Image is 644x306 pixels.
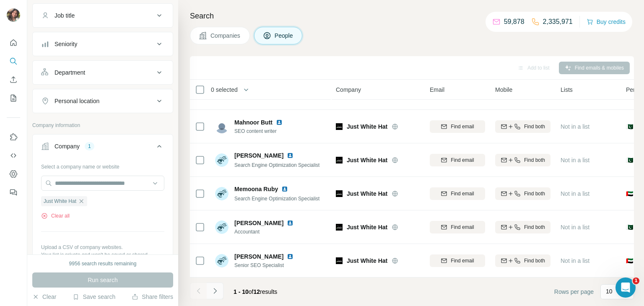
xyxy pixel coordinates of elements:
[495,221,551,233] button: Find both
[451,190,474,197] span: Find email
[215,220,229,234] img: Avatar
[234,196,319,202] span: Search Engine Optimization Specialist
[336,157,343,163] img: Logo of Just White Hat
[524,223,545,231] span: Find both
[561,86,573,94] span: Lists
[495,187,551,200] button: Find both
[430,254,485,267] button: Find email
[7,130,20,145] button: Use Surfe on LinkedIn
[55,97,99,105] div: Personal location
[561,157,589,163] span: Not in a list
[504,17,525,27] p: 59,878
[495,120,551,133] button: Find both
[276,119,283,126] img: LinkedIn logo
[211,86,238,94] span: 0 selected
[215,187,229,200] img: Avatar
[626,189,633,198] span: 🇦🇪
[336,86,361,94] span: Company
[451,156,474,164] span: Find email
[626,122,633,131] span: 🇵🇰
[430,221,485,233] button: Find email
[554,288,594,296] span: Rows per page
[287,253,293,260] img: LinkedIn logo
[626,223,633,231] span: 🇵🇰
[524,257,545,265] span: Find both
[347,189,387,198] span: Just White Hat
[7,148,20,163] button: Use Surfe API
[234,288,249,295] span: 1 - 10
[275,31,294,40] span: People
[33,5,173,26] button: Job title
[32,293,56,301] button: Clear
[234,219,283,227] span: [PERSON_NAME]
[543,17,573,27] p: 2,335,971
[495,254,551,267] button: Find both
[234,228,297,236] span: Accountant
[7,54,20,69] button: Search
[524,190,545,197] span: Find both
[7,72,20,87] button: Enrich CSV
[234,185,278,193] span: Memoona Ruby
[430,154,485,166] button: Find email
[32,122,173,129] p: Company information
[626,156,633,164] span: 🇵🇰
[430,86,444,94] span: Email
[44,197,76,205] span: Just White Hat
[281,186,288,192] img: LinkedIn logo
[215,153,229,167] img: Avatar
[451,223,474,231] span: Find email
[215,120,229,133] img: Avatar
[430,187,485,200] button: Find email
[234,252,283,261] span: [PERSON_NAME]
[41,251,164,259] p: Your list is private and won't be saved or shared.
[41,244,164,251] p: Upload a CSV of company websites.
[207,283,223,299] button: Navigate to next page
[7,91,20,106] button: My lists
[55,68,85,77] div: Department
[33,62,173,83] button: Department
[73,293,115,301] button: Save search
[430,120,485,133] button: Find email
[234,262,297,269] span: Senior SEO Specialist
[55,142,80,150] div: Company
[7,185,20,200] button: Feedback
[234,288,277,295] span: results
[234,127,286,135] span: SEO content writer
[215,254,229,267] img: Avatar
[626,257,633,265] span: 🇦🇪
[210,31,241,40] span: Companies
[451,257,474,265] span: Find email
[234,118,273,127] span: Mahnoor Butt
[495,86,512,94] span: Mobile
[336,123,343,130] img: Logo of Just White Hat
[336,224,343,231] img: Logo of Just White Hat
[190,10,634,22] h4: Search
[55,40,77,48] div: Seniority
[85,143,94,150] div: 1
[561,257,589,264] span: Not in a list
[254,288,260,295] span: 12
[249,288,254,295] span: of
[336,257,343,264] img: Logo of Just White Hat
[633,277,639,284] span: 1
[615,277,636,298] iframe: Intercom live chat
[69,260,137,267] div: 9956 search results remaining
[7,166,20,182] button: Dashboard
[606,287,613,296] p: 10
[451,123,474,130] span: Find email
[234,162,319,168] span: Search Engine Optimization Specialist
[561,224,589,231] span: Not in a list
[33,34,173,54] button: Seniority
[336,190,343,197] img: Logo of Just White Hat
[587,16,626,28] button: Buy credits
[524,123,545,130] span: Find both
[33,136,173,160] button: Company1
[524,156,545,164] span: Find both
[347,156,387,164] span: Just White Hat
[55,11,75,20] div: Job title
[287,220,293,226] img: LinkedIn logo
[132,293,173,301] button: Share filters
[347,122,387,131] span: Just White Hat
[561,123,589,130] span: Not in a list
[234,151,283,160] span: [PERSON_NAME]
